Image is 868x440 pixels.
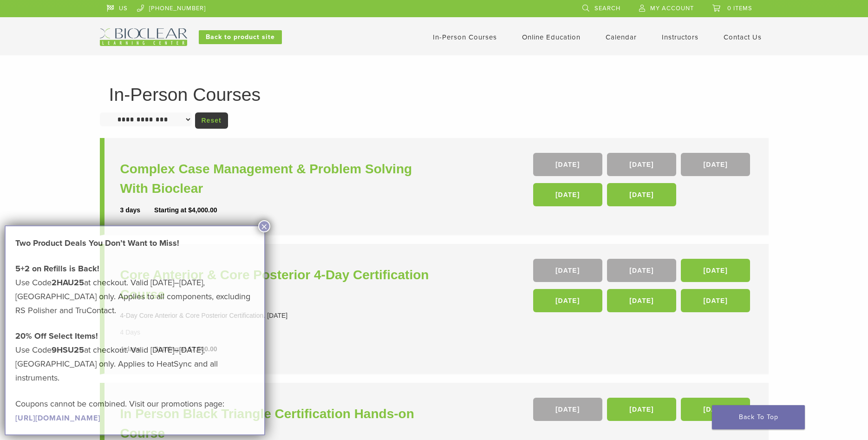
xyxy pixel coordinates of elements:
div: , , , , , [533,259,753,317]
a: Instructors [662,33,698,41]
span: My Account [650,5,694,12]
a: Core Anterior & Core Posterior 4-Day Certification Course [120,265,437,304]
a: Online Education [522,33,581,41]
a: [URL][DOMAIN_NAME] [15,414,100,423]
a: Calendar [606,33,637,41]
a: [DATE] [533,153,602,176]
h1: In-Person Courses [109,85,759,104]
a: Complex Case Management & Problem Solving With Bioclear [120,159,437,198]
strong: 2HAU25 [52,277,84,288]
a: [DATE] [607,289,676,312]
a: In-Person Courses [433,33,497,41]
a: Contact Us [724,33,762,41]
a: Back to product site [199,30,282,44]
p: Use Code at checkout. Valid [DATE]–[DATE], [GEOGRAPHIC_DATA] only. Applies to all components, exc... [15,262,255,317]
div: Starting at $4,000.00 [154,205,217,215]
a: [DATE] [607,398,676,421]
a: [DATE] [607,183,676,206]
button: Close [258,220,270,232]
img: Bioclear [100,28,187,46]
a: [DATE] [681,398,750,421]
a: [DATE] [681,153,750,176]
div: , , , , [533,153,753,211]
a: [DATE] [533,289,602,312]
a: [DATE] [681,289,750,312]
a: [DATE] [533,398,602,421]
strong: Two Product Deals You Don’t Want to Miss! [15,238,179,248]
div: , , [533,398,753,426]
div: 4-Day Core Anterior & Core Posterior Certification. [DATE] [120,311,437,321]
p: Use Code at checkout. Valid [DATE]–[DATE], [GEOGRAPHIC_DATA] only. Applies to HeatSync and all in... [15,329,255,385]
a: [DATE] [607,153,676,176]
a: [DATE] [607,259,676,282]
p: Coupons cannot be combined. Visit our promotions page: [15,397,255,425]
span: Search [594,5,620,12]
a: Reset [195,112,228,129]
a: [DATE] [533,259,602,282]
span: 0 items [727,5,752,12]
strong: 20% Off Select Items! [15,331,98,341]
strong: 9HSU25 [52,345,84,355]
div: 3 days [120,205,155,215]
a: [DATE] [533,183,602,206]
strong: 5+2 on Refills is Back! [15,263,99,274]
a: [DATE] [681,259,750,282]
a: Back To Top [712,405,805,429]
